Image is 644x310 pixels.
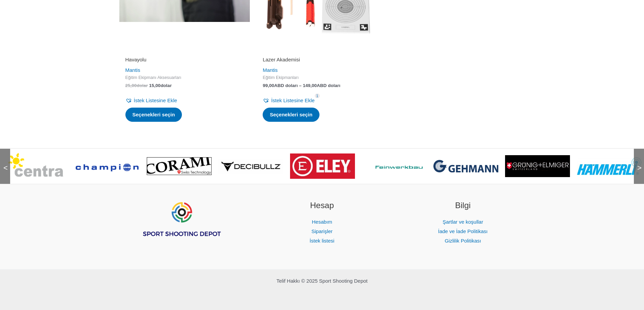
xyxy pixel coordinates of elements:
[125,108,182,122] a: “AirRail” için seçenekleri seçin
[137,83,148,88] font: dolar
[274,83,298,88] font: ABD doları
[125,67,140,73] a: Mantis
[119,199,243,254] aside: Altbilgi Widget'ı 1
[125,57,147,62] font: Havayolu
[310,238,334,244] a: İstek listesi
[149,83,161,88] font: 15,00
[125,75,182,80] font: Eğitim Ekipmanı Aksesuarları
[263,108,319,122] a: “Lazer Akademisi” için seçenekleri seçin
[263,56,381,65] a: Lazer Akademisi
[125,56,244,65] a: Havayolu
[133,112,175,117] font: Seçenekleri seçin
[310,201,334,210] font: Hesap
[263,83,274,88] font: 99,00
[3,164,8,172] font: <
[443,219,483,225] a: Şartlar ve koşullar
[277,278,368,284] font: Telif Hakkı © 2025 Sport Shooting Depot
[270,112,312,117] font: Seçenekleri seçin
[263,47,381,55] iframe: Customer reviews powered by Trustpilot
[311,228,333,234] a: Siparişler
[445,238,481,244] a: Gizlilik Politikası
[134,97,177,103] font: İstek Listesine Ekle
[401,217,525,246] nav: Bilgi
[260,217,384,246] nav: Hesap
[290,153,355,179] img: marka logosu
[438,228,488,234] a: İade ve İade Politikası
[315,93,320,98] span: 1
[125,96,177,105] a: İstek Listesine Ekle
[263,96,314,105] a: İstek Listesine Ekle
[125,47,244,55] iframe: Customer reviews powered by Trustpilot
[263,75,299,80] font: Eğitim Ekipmanları
[263,67,278,73] a: Mantis
[125,83,137,88] font: 25,00
[317,83,340,88] font: ABD doları
[299,83,302,88] font: –
[161,83,172,88] font: dolar
[455,201,471,210] font: Bilgi
[303,83,317,88] font: 149,00
[260,199,384,246] aside: Altbilgi Widget'ı 2
[637,164,642,172] font: >
[312,219,332,225] a: Hesabım
[263,57,300,62] font: Lazer Akademisi
[401,199,525,246] aside: Altbilgi Widget'ı 3
[271,97,314,103] font: İstek Listesine Ekle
